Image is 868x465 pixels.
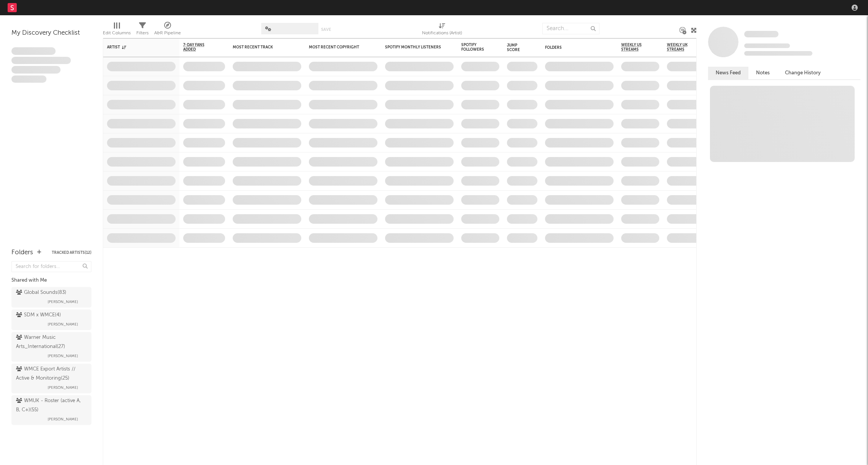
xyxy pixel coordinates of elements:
[48,383,78,392] span: [PERSON_NAME]
[621,43,648,52] span: Weekly US Streams
[136,19,149,41] div: Filters
[507,43,526,52] div: Jump Score
[748,67,777,79] button: Notes
[16,311,61,320] div: SDM x WMCE ( 4 )
[16,333,85,351] div: Warner Music Arts_International ( 27 )
[154,29,181,38] div: A&R Pipeline
[11,287,91,308] a: Global Sounds(83)[PERSON_NAME]
[136,29,149,38] div: Filters
[422,29,462,38] div: Notifications (Artist)
[11,248,33,257] div: Folders
[667,43,695,52] span: Weekly UK Streams
[11,29,91,38] div: My Discovery Checklist
[545,45,602,50] div: Folders
[48,415,78,424] span: [PERSON_NAME]
[11,66,61,74] span: Praesent ac interdum
[52,251,91,255] button: Tracked Artists(12)
[154,19,181,41] div: A&R Pipeline
[11,332,91,362] a: Warner Music Arts_International(27)[PERSON_NAME]
[16,288,66,297] div: Global Sounds ( 83 )
[744,30,778,38] a: Some Artist
[422,19,462,41] div: Notifications (Artist)
[16,365,85,383] div: WMCE Export Artists // Active & Monitoring ( 25 )
[777,67,828,79] button: Change History
[48,351,78,361] span: [PERSON_NAME]
[309,45,366,50] div: Most Recent Copyright
[744,31,778,37] span: Some Artist
[107,45,164,50] div: Artist
[385,45,442,50] div: Spotify Monthly Listeners
[48,320,78,329] span: [PERSON_NAME]
[708,67,748,79] button: News Feed
[11,261,91,272] input: Search for folders...
[744,51,812,56] span: 0 fans last week
[11,47,56,55] span: Lorem ipsum dolor
[321,27,331,32] button: Save
[183,43,214,52] span: 7-Day Fans Added
[11,395,91,425] a: WMUK - Roster (active A, B, C+)(55)[PERSON_NAME]
[11,276,91,285] div: Shared with Me
[542,23,599,34] input: Search...
[11,57,71,64] span: Integer aliquet in purus et
[461,43,488,52] div: Spotify Followers
[11,309,91,330] a: SDM x WMCE(4)[PERSON_NAME]
[11,364,91,393] a: WMCE Export Artists // Active & Monitoring(25)[PERSON_NAME]
[16,396,85,415] div: WMUK - Roster (active A, B, C+) ( 55 )
[48,297,78,306] span: [PERSON_NAME]
[11,75,46,83] span: Aliquam viverra
[103,19,131,41] div: Edit Columns
[233,45,290,50] div: Most Recent Track
[103,29,131,38] div: Edit Columns
[744,43,790,48] span: Tracking Since: [DATE]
